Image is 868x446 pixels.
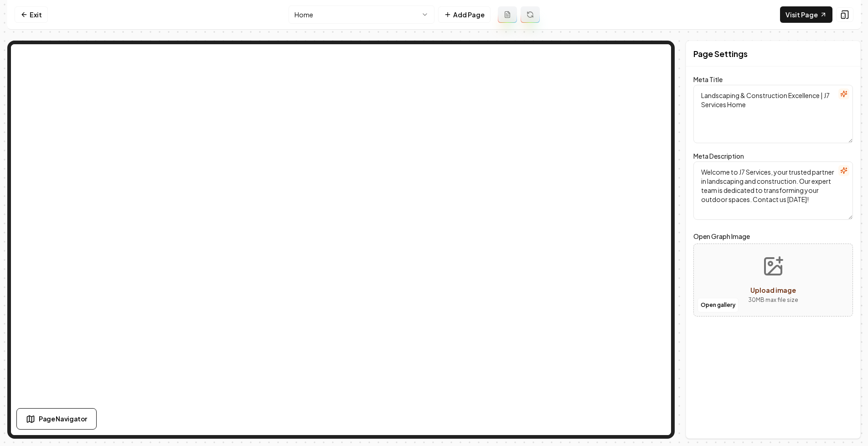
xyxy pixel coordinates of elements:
label: Meta Title [693,75,723,83]
span: Page Navigator [39,414,87,424]
a: Visit Page [780,6,832,23]
iframe: To enrich screen reader interactions, please activate Accessibility in Grammarly extension settings [11,44,671,435]
button: Regenerate page [521,6,540,23]
button: Add Page [438,6,491,23]
span: Upload image [750,286,796,294]
button: Open gallery [697,298,739,312]
label: Meta Description [693,152,744,160]
button: Page Navigator [16,408,97,430]
p: 30 MB max file size [748,296,798,305]
label: Open Graph Image [693,231,853,242]
button: Add admin page prompt [498,6,517,23]
button: Upload image [741,248,806,312]
h2: Page Settings [693,47,748,60]
a: Exit [15,6,48,23]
